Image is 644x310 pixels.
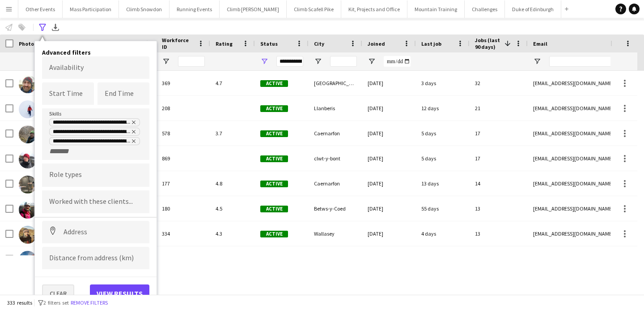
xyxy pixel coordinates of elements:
span: City [314,40,324,47]
div: 12 [470,246,528,271]
div: 334 [157,221,210,246]
img: Ross Worthington [19,176,37,194]
div: clwt-y-bont [309,146,362,171]
div: 3.7 [210,121,255,146]
img: Dan Lane [19,251,37,269]
button: Open Filter Menu [533,57,541,65]
div: 4 days [416,221,470,246]
delete-icon: Remove tag [131,138,136,146]
span: Joined [368,40,385,47]
delete-icon: Remove tag [131,129,136,136]
div: 4.5 [210,196,255,221]
span: Active [260,206,288,212]
div: 55 days [416,196,470,221]
div: 13 [470,196,528,221]
div: Wallasey [309,221,362,246]
div: 17 [470,146,528,171]
img: Stuart Lade [19,100,37,118]
span: Last job [421,40,441,47]
div: 12 days [416,96,470,121]
div: 32 [470,71,528,95]
div: 1 [157,246,210,271]
div: [DATE] [362,71,416,95]
input: Workforce ID Filter Input [178,56,205,67]
div: 177 [157,171,210,196]
div: [GEOGRAPHIC_DATA] [309,71,362,95]
img: Leon Perkins [19,226,37,244]
button: Other Events [18,0,63,18]
div: Llanberis [309,96,362,121]
span: Status [260,40,278,47]
app-action-btn: Advanced filters [37,22,48,33]
span: Active [260,155,288,162]
span: Workforce ID [162,37,194,50]
img: Iona Pawson [19,201,37,219]
div: Rock Climbing Development Instructor (qualified) [53,138,136,146]
span: Jobs (last 90 days) [475,37,501,50]
div: 13 days [416,171,470,196]
span: Photo [19,40,34,47]
span: Active [260,80,288,87]
img: Jen Thomas [19,125,37,143]
h4: Advanced filters [42,48,149,56]
input: + Skill [49,147,87,155]
span: Active [260,105,288,112]
div: [GEOGRAPHIC_DATA] [309,246,362,271]
div: 14 [470,171,528,196]
div: 1 day [416,246,470,271]
div: 4.3 [210,221,255,246]
app-action-btn: Export XLSX [50,22,61,33]
div: 5 days [416,146,470,171]
delete-icon: Remove tag [131,120,136,127]
span: Rating [216,40,233,47]
span: Active [260,130,288,137]
button: Climb [PERSON_NAME] [220,0,287,18]
input: City Filter Input [330,56,357,67]
div: 3 days [416,71,470,95]
div: 369 [157,71,210,95]
span: Active [260,231,288,237]
span: First Name [64,40,91,47]
div: [DATE] [362,221,416,246]
div: [DATE] [362,246,416,271]
div: 13 [470,221,528,246]
div: [DATE] [362,121,416,146]
button: Open Filter Menu [162,57,170,65]
div: Mountaineering and Climbing Instructor (Qualified) [53,129,136,136]
button: Climb Scafell Pike [287,0,341,18]
div: [DATE] [362,96,416,121]
img: Gwydion Tomos [19,75,37,93]
div: 4.7 [210,71,255,95]
div: [DATE] [362,196,416,221]
button: Running Events [169,0,220,18]
button: Kit, Projects and Office [341,0,407,18]
div: 21 [470,96,528,121]
div: 578 [157,121,210,146]
div: Betws-y-Coed [309,196,362,221]
div: 208 [157,96,210,121]
span: Last Name [113,40,139,47]
div: Rock Climbing Instructor (Qualified) [53,120,136,127]
input: Type to search role types... [49,171,142,179]
div: 869 [157,146,210,171]
button: Mass Participation [63,0,119,18]
button: Mountain Training [407,0,465,18]
span: Email [533,40,547,47]
div: [DATE] [362,171,416,196]
button: Challenges [465,0,505,18]
input: Type to search clients... [49,198,142,206]
button: Duke of Edinburgh [505,0,561,18]
div: 4.8 [210,171,255,196]
button: Open Filter Menu [368,57,376,65]
div: 17 [470,121,528,146]
button: Climb Snowdon [119,0,169,18]
span: Active [260,181,288,187]
button: Open Filter Menu [314,57,322,65]
img: Robert Creer [19,151,37,168]
div: 5 days [416,121,470,146]
input: Joined Filter Input [384,56,411,67]
div: Caernarfon [309,121,362,146]
div: [DATE] [362,146,416,171]
div: Caernarfon [309,171,362,196]
div: 180 [157,196,210,221]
